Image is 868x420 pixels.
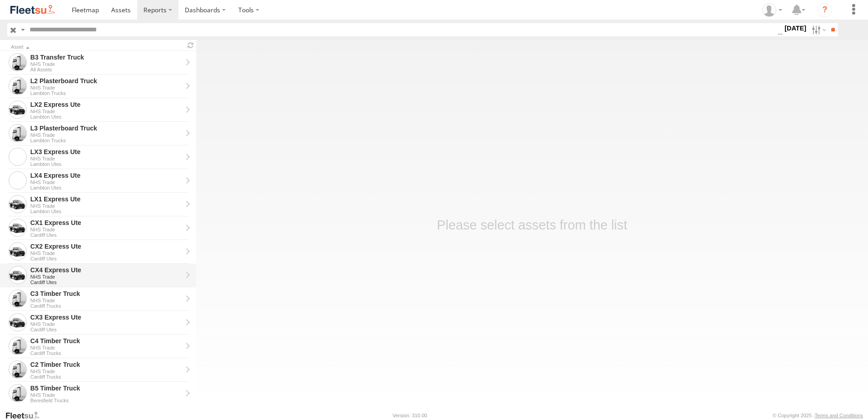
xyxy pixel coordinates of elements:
[30,398,182,403] div: Beresfield Trucks
[30,138,182,143] div: Lambton Trucks
[30,321,182,327] div: NHS Trade
[30,90,182,96] div: Lambton Trucks
[30,232,182,238] div: Cardiff Utes
[30,195,182,203] div: LX1 Express Ute - View Asset History
[773,413,863,418] div: © Copyright 2025 -
[30,203,182,209] div: NHS Trade
[30,85,182,90] div: NHS Trade
[30,345,182,350] div: NHS Trade
[30,114,182,120] div: Lambton Utes
[30,67,182,72] div: All Assets
[30,156,182,161] div: NHS Trade
[30,266,182,274] div: CX4 Express Ute - View Asset History
[30,374,182,380] div: Cardiff Trucks
[30,290,182,298] div: C3 Timber Truck - View Asset History
[759,3,785,17] div: Kelley Adamson
[30,132,182,138] div: NHS Trade
[815,413,863,418] a: Terms and Conditions
[30,337,182,345] div: C4 Timber Truck - View Asset History
[30,161,182,167] div: Lambton Utes
[30,303,182,309] div: Cardiff Trucks
[30,77,182,85] div: L2 Plasterboard Truck - View Asset History
[30,109,182,114] div: NHS Trade
[30,171,182,180] div: LX4 Express Ute - View Asset History
[393,413,427,418] div: Version: 310.00
[30,148,182,156] div: LX3 Express Ute - View Asset History
[808,23,828,36] label: Search Filter Options
[11,45,182,50] div: Click to Sort
[30,209,182,214] div: Lambton Utes
[19,23,26,36] label: Search Query
[30,369,182,374] div: NHS Trade
[30,384,182,392] div: B5 Timber Truck - View Asset History
[30,242,182,250] div: CX2 Express Ute - View Asset History
[30,61,182,67] div: NHS Trade
[30,360,182,369] div: C2 Timber Truck - View Asset History
[30,219,182,227] div: CX1 Express Ute - View Asset History
[30,227,182,232] div: NHS Trade
[30,256,182,261] div: Cardiff Utes
[30,185,182,190] div: Lambton Utes
[30,327,182,332] div: Cardiff Utes
[30,274,182,280] div: NHS Trade
[30,350,182,356] div: Cardiff Trucks
[783,23,808,33] label: [DATE]
[30,53,182,61] div: B3 Transfer Truck - View Asset History
[30,124,182,132] div: L3 Plasterboard Truck - View Asset History
[30,313,182,321] div: CX3 Express Ute - View Asset History
[30,180,182,185] div: NHS Trade
[185,41,196,50] span: Refresh
[9,4,56,16] img: fleetsu-logo-horizontal.svg
[30,100,182,109] div: LX2 Express Ute - View Asset History
[5,411,47,420] a: Visit our Website
[30,298,182,303] div: NHS Trade
[818,3,832,17] i: ?
[30,280,182,285] div: Cardiff Utes
[30,250,182,256] div: NHS Trade
[30,392,182,398] div: NHS Trade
